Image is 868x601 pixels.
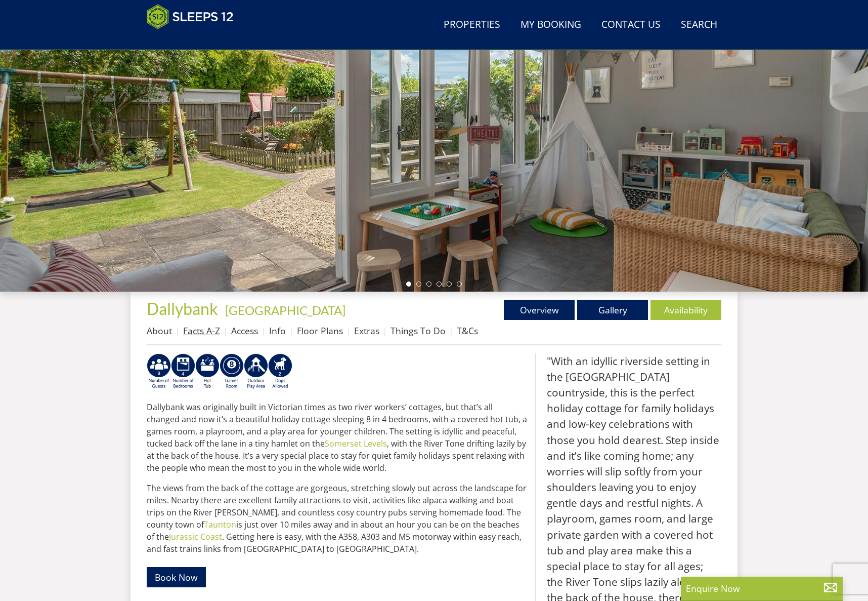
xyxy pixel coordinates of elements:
[147,401,527,474] p: Dallybank was originally built in Victorian times as two river workers’ cottages, but that’s all ...
[677,14,721,36] a: Search
[269,325,286,337] a: Info
[516,14,585,36] a: My Booking
[577,300,648,320] a: Gallery
[231,325,258,337] a: Access
[147,299,221,318] a: Dallybank
[147,353,171,390] img: AD_4nXePZcjVOS2qYbzuZ7GUMik2sUOoY6QSRa3heHpx_VoQmkKRZwh5wA6y75ii0OFkGCZBnEWx-zscKe10RMapWwzPV0UHf...
[597,14,665,36] a: Contact Us
[221,303,345,317] span: -
[504,300,575,320] a: Overview
[390,325,446,337] a: Things To Do
[147,299,218,318] span: Dallybank
[147,325,172,337] a: About
[169,531,222,542] a: Jurassic Coast
[147,482,527,555] p: The views from the back of the cottage are gorgeous, stretching slowly out across the landscape f...
[686,582,838,595] p: Enquire Now
[297,325,343,337] a: Floor Plans
[268,353,292,390] img: AD_4nXe7_8LrJK20fD9VNWAdfykBvHkWcczWBt5QOadXbvIwJqtaRaRf-iI0SeDpMmH1MdC9T1Vy22FMXzzjMAvSuTB5cJ7z5...
[440,14,504,36] a: Properties
[650,300,721,320] a: Availability
[147,567,206,587] a: Book Now
[204,519,236,530] a: Taunton
[195,353,220,390] img: AD_4nXcpX5uDwed6-YChlrI2BYOgXwgg3aqYHOhRm0XfZB-YtQW2NrmeCr45vGAfVKUq4uWnc59ZmEsEzoF5o39EWARlT1ewO...
[457,325,478,337] a: T&Cs
[220,353,244,390] img: AD_4nXdrZMsjcYNLGsKuA84hRzvIbesVCpXJ0qqnwZoX5ch9Zjv73tWe4fnFRs2gJ9dSiUubhZXckSJX_mqrZBmYExREIfryF...
[225,303,345,317] a: [GEOGRAPHIC_DATA]
[354,325,379,337] a: Extras
[183,325,220,337] a: Facts A-Z
[325,438,387,449] a: Somerset Levels
[147,4,234,29] img: Sleeps 12
[244,353,268,390] img: AD_4nXfjdDqPkGBf7Vpi6H87bmAUe5GYCbodrAbU4sf37YN55BCjSXGx5ZgBV7Vb9EJZsXiNVuyAiuJUB3WVt-w9eJ0vaBcHg...
[142,35,248,44] iframe: Customer reviews powered by Trustpilot
[171,353,195,390] img: AD_4nXdH858yhAvv6nPVZY8kb3ttXAlAN7axrOdk7HKfh72mG4KPpu5NUyB_Y5Bk2q2XTh1ABZ_IGTFSIZLvXxffO7xT8Bql_...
